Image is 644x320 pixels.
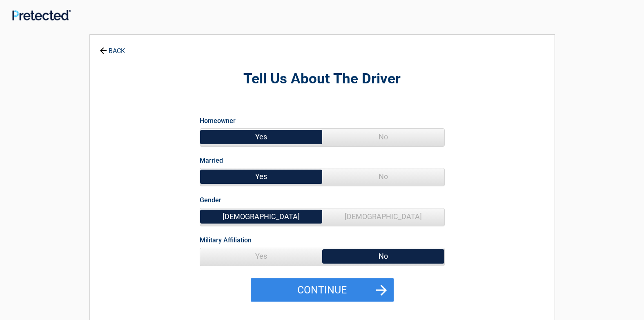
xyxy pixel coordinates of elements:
[200,129,322,145] span: Yes
[200,235,252,246] label: Military Affiliation
[12,10,71,20] img: Main Logo
[200,115,236,126] label: Homeowner
[200,168,322,185] span: Yes
[322,129,444,145] span: No
[322,168,444,185] span: No
[98,40,127,54] a: BACK
[135,69,510,89] h2: Tell Us About The Driver
[200,155,223,166] label: Married
[322,208,444,225] span: [DEMOGRAPHIC_DATA]
[200,195,221,206] label: Gender
[200,248,322,264] span: Yes
[322,248,444,264] span: No
[200,208,322,225] span: [DEMOGRAPHIC_DATA]
[251,278,394,302] button: Continue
